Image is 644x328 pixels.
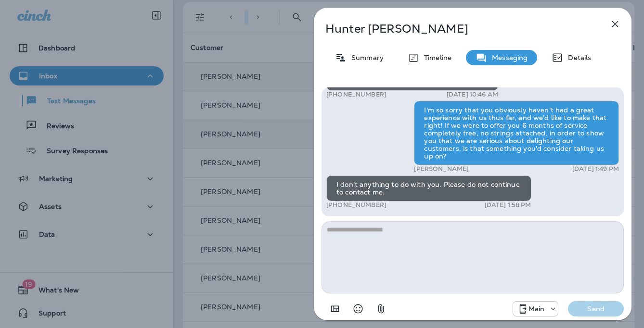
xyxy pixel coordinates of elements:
div: I don't anything to do with you. Please do not continue to contact me. [326,175,531,201]
button: Add in a premade template [325,299,345,318]
p: Summary [347,54,384,61]
button: Select an emoji [348,299,368,318]
p: [PERSON_NAME] [414,165,469,173]
p: Hunter [PERSON_NAME] [325,22,588,36]
p: Details [563,54,591,61]
p: Messaging [487,54,528,61]
p: Timeline [419,54,451,61]
p: [PHONE_NUMBER] [326,91,386,98]
p: Main [528,305,545,313]
p: [DATE] 1:58 PM [485,201,531,209]
div: +1 (817) 482-3792 [513,303,558,315]
p: [DATE] 10:46 AM [447,91,498,98]
p: [PHONE_NUMBER] [326,201,386,209]
p: [DATE] 1:49 PM [572,165,619,173]
div: I'm so sorry that you obviously haven't had a great experience with us thus far, and we'd like to... [414,101,619,165]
